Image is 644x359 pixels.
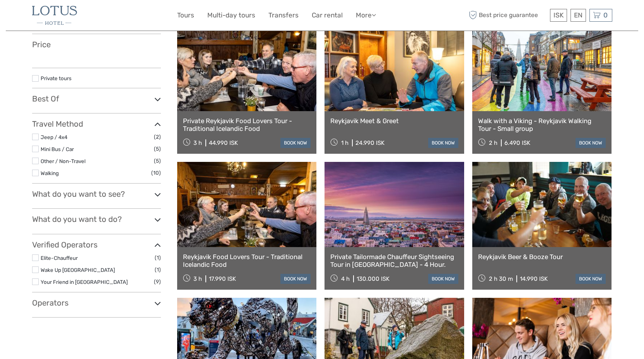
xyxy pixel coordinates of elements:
span: 0 [602,11,609,19]
div: 14.990 ISK [520,275,548,282]
a: Multi-day tours [207,10,255,21]
h3: Best Of [32,94,161,103]
div: 17.990 ISK [209,275,236,282]
a: book now [280,274,311,284]
span: 3 h [193,275,202,282]
a: Private tours [41,75,72,81]
span: Best price guarantee [467,9,548,22]
a: Walk with a Viking - Reykjavik Walking Tour - Small group [478,117,606,133]
h3: Operators [32,298,161,307]
div: 44.990 ISK [209,139,238,146]
a: book now [428,274,458,284]
a: Reykjavik Meet & Greet [330,117,458,125]
h3: Price [32,40,161,49]
a: Car rental [312,10,343,21]
img: 40-5dc62ba0-bbfb-450f-bd65-f0e2175b1aef_logo_small.jpg [32,6,77,25]
span: 1 h [341,139,348,146]
a: Private Reykjavik Food Lovers Tour - Traditional Icelandic Food [183,117,311,133]
a: Jeep / 4x4 [41,134,67,140]
span: (10) [151,168,161,177]
a: book now [428,138,458,148]
a: Walking [41,170,59,176]
a: Tours [177,10,194,21]
div: EN [571,9,586,22]
span: 3 h [193,139,202,146]
h3: What do you want to see? [32,189,161,199]
div: 130.000 ISK [357,275,389,282]
a: book now [576,274,606,284]
span: (2) [154,132,161,141]
span: (1) [155,253,161,262]
a: Wake Up [GEOGRAPHIC_DATA] [41,267,115,273]
a: Mini Bus / Car [41,146,74,152]
a: Private Tailormade Chauffeur Sightseeing Tour in [GEOGRAPHIC_DATA] - 4 Hour. [330,253,458,269]
span: ISK [553,11,564,19]
span: (9) [154,277,161,286]
a: Reykjavik Beer & Booze Tour [478,253,606,261]
span: 4 h [341,275,350,282]
a: book now [280,138,311,148]
a: Your Friend in [GEOGRAPHIC_DATA] [41,279,128,285]
h3: What do you want to do? [32,215,161,224]
h3: Travel Method [32,119,161,129]
h3: Verified Operators [32,240,161,249]
div: 6.490 ISK [504,139,530,146]
span: (1) [155,265,161,274]
a: Elite-Chauffeur [41,255,78,261]
span: 2 h [489,139,497,146]
div: 24.990 ISK [355,139,384,146]
span: (5) [154,144,161,153]
a: book now [576,138,606,148]
a: Other / Non-Travel [41,158,85,164]
a: Transfers [268,10,299,21]
span: 2 h 30 m [489,275,513,282]
a: More [356,10,376,21]
a: Reykjavik Food Lovers Tour - Traditional Icelandic Food [183,253,311,269]
span: (5) [154,156,161,165]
